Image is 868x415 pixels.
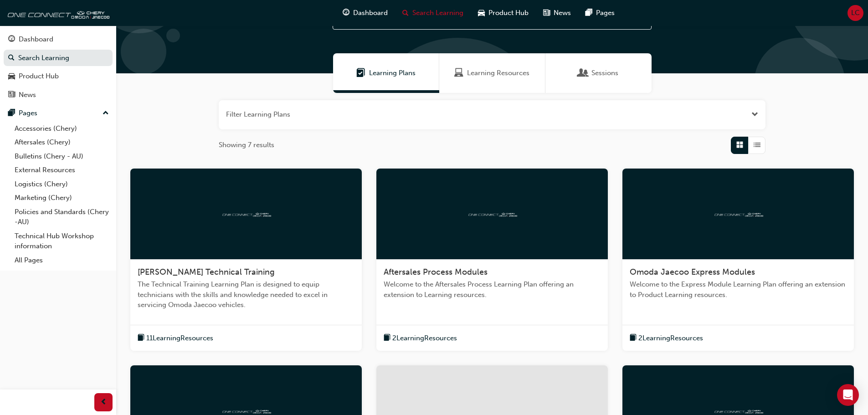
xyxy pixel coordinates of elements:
[8,109,15,118] span: pages-icon
[471,4,536,22] a: car-iconProduct Hub
[751,109,758,120] button: Open the filter
[8,36,15,44] span: guage-icon
[146,333,213,343] span: 11 Learning Resources
[335,4,395,22] a: guage-iconDashboard
[11,177,113,191] a: Logistics (Chery)
[488,8,529,18] span: Product Hub
[11,163,113,177] a: External Resources
[138,279,354,310] span: The Technical Training Learning Plan is designed to equip technicians with the skills and knowled...
[221,209,271,218] img: oneconnect
[467,209,517,218] img: oneconnect
[454,68,463,78] span: Learning Resources
[4,105,113,122] button: Pages
[19,108,37,118] div: Pages
[339,16,346,26] span: Search
[545,53,652,93] a: SessionsSessions
[630,267,755,277] span: Omoda Jaecoo Express Modules
[4,87,113,103] a: News
[713,209,763,218] img: oneconnect
[11,135,113,149] a: Aftersales (Chery)
[219,140,274,150] span: Showing 7 results
[638,333,703,343] span: 2 Learning Resources
[11,229,113,253] a: Technical Hub Workshop information
[554,8,571,18] span: News
[543,7,550,19] span: news-icon
[356,68,365,78] span: Learning Plans
[19,34,53,45] div: Dashboard
[395,4,471,22] a: search-iconSearch Learning
[630,333,703,344] button: book-icon2LearningResources
[622,169,854,351] a: oneconnectOmoda Jaecoo Express ModulesWelcome to the Express Module Learning Plan offering an ext...
[11,149,113,164] a: Bulletins (Chery - AU)
[578,4,622,22] a: pages-iconPages
[100,397,107,408] span: prev-icon
[4,29,113,105] button: DashboardSearch LearningProduct HubNews
[19,90,36,100] div: News
[333,53,439,93] a: Learning PlansLearning Plans
[369,68,416,78] span: Learning Plans
[384,333,457,344] button: book-icon2LearningResources
[221,406,271,415] img: oneconnect
[11,122,113,136] a: Accessories (Chery)
[8,72,15,81] span: car-icon
[11,253,113,267] a: All Pages
[713,406,763,415] img: oneconnect
[4,68,113,85] a: Product Hub
[384,279,601,300] span: Welcome to the Aftersales Process Learning Plan offering an extension to Learning resources.
[11,191,113,205] a: Marketing (Chery)
[5,4,109,22] img: oneconnect
[596,8,615,18] span: Pages
[138,333,144,344] span: book-icon
[130,169,362,351] a: oneconnect[PERSON_NAME] Technical TrainingThe Technical Training Learning Plan is designed to equ...
[837,384,859,406] div: Open Intercom Messenger
[439,53,545,93] a: Learning ResourcesLearning Resources
[376,169,608,351] a: oneconnectAftersales Process ModulesWelcome to the Aftersales Process Learning Plan offering an e...
[467,68,529,78] span: Learning Resources
[8,54,15,62] span: search-icon
[591,68,618,78] span: Sessions
[343,7,349,19] span: guage-icon
[478,7,485,19] span: car-icon
[630,333,637,344] span: book-icon
[384,267,488,277] span: Aftersales Process Modules
[353,8,388,18] span: Dashboard
[384,333,390,344] span: book-icon
[847,5,863,21] button: LC
[4,50,113,67] a: Search Learning
[536,4,578,22] a: news-iconNews
[851,8,860,18] span: LC
[138,333,213,344] button: book-icon11LearningResources
[392,333,457,343] span: 2 Learning Resources
[138,267,275,277] span: [PERSON_NAME] Technical Training
[402,7,409,19] span: search-icon
[579,68,588,78] span: Sessions
[736,140,743,150] span: Grid
[412,8,463,18] span: Search Learning
[19,71,59,82] div: Product Hub
[4,31,113,48] a: Dashboard
[103,108,109,119] span: up-icon
[11,205,113,229] a: Policies and Standards (Chery -AU)
[754,140,760,150] span: List
[8,91,15,99] span: news-icon
[586,7,592,19] span: pages-icon
[630,279,847,300] span: Welcome to the Express Module Learning Plan offering an extension to Product Learning resources.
